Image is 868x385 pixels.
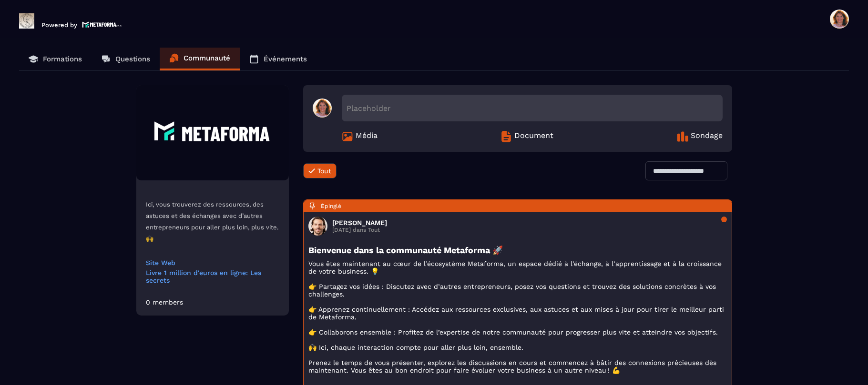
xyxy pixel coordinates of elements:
[146,269,279,284] a: Livre 1 million d'euros en ligne: Les secrets
[43,55,82,63] p: Formations
[332,227,387,233] p: [DATE] dans Tout
[317,167,331,175] span: Tout
[308,245,727,255] h3: Bienvenue dans la communauté Metaforma 🚀
[321,203,341,209] span: Épinglé
[356,131,378,142] span: Média
[92,48,160,70] a: Questions
[41,21,77,29] p: Powered by
[115,55,150,63] p: Questions
[146,199,279,245] p: Ici, vous trouverez des ressources, des astuces et des échanges avec d’autres entrepreneurs pour ...
[160,48,240,70] a: Communauté
[146,259,279,267] a: Site Web
[19,13,34,29] img: logo-branding
[342,95,723,121] div: Placeholder
[332,219,387,227] h3: [PERSON_NAME]
[264,55,307,63] p: Événements
[240,48,317,70] a: Événements
[136,85,289,180] img: Community background
[146,298,183,306] div: 0 members
[184,54,230,62] p: Communauté
[82,20,122,29] img: logo
[691,131,723,142] span: Sondage
[19,48,92,70] a: Formations
[514,131,553,142] span: Document
[308,260,727,374] p: Vous êtes maintenant au cœur de l’écosystème Metaforma, un espace dédié à l’échange, à l’apprenti...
